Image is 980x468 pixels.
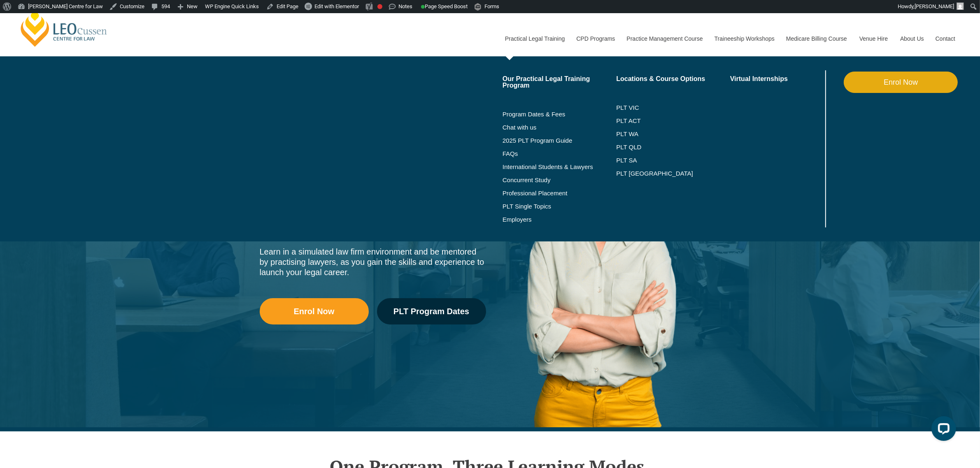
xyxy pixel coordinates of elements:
[19,9,109,48] a: [PERSON_NAME] Centre for Law
[503,137,596,144] a: 2025 PLT Program Guide
[925,413,959,447] iframe: LiveChat chat widget
[503,76,617,89] a: Our Practical Legal Training Program
[780,21,853,56] a: Medicare Billing Course
[503,151,617,157] a: FAQs
[503,203,617,210] a: PLT Single Topics
[894,21,929,56] a: About Us
[503,190,617,197] a: Professional Placement
[503,124,617,131] a: Chat with us
[377,298,486,324] a: PLT Program Dates
[616,170,730,177] a: PLT [GEOGRAPHIC_DATA]
[503,111,617,118] a: Program Dates & Fees
[708,21,780,56] a: Traineeship Workshops
[260,247,486,278] div: Learn in a simulated law firm environment and be mentored by practising lawyers, as you gain the ...
[503,216,617,223] a: Employers
[260,298,369,324] a: Enrol Now
[915,3,954,9] span: [PERSON_NAME]
[503,177,617,183] a: Concurrent Study
[499,21,570,56] a: Practical Legal Training
[570,21,620,56] a: CPD Programs
[294,307,335,315] span: Enrol Now
[616,76,730,82] a: Locations & Course Options
[616,131,710,137] a: PLT WA
[616,144,730,151] a: PLT QLD
[616,157,730,164] a: PLT SA
[730,76,824,82] a: Virtual Internships
[844,72,958,93] a: Enrol Now
[929,21,961,56] a: Contact
[393,307,469,315] span: PLT Program Dates
[503,164,617,170] a: International Students & Lawyers
[621,21,708,56] a: Practice Management Course
[616,104,730,111] a: PLT VIC
[377,4,382,9] div: Focus keyphrase not set
[314,3,359,9] span: Edit with Elementor
[853,21,894,56] a: Venue Hire
[616,118,730,124] a: PLT ACT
